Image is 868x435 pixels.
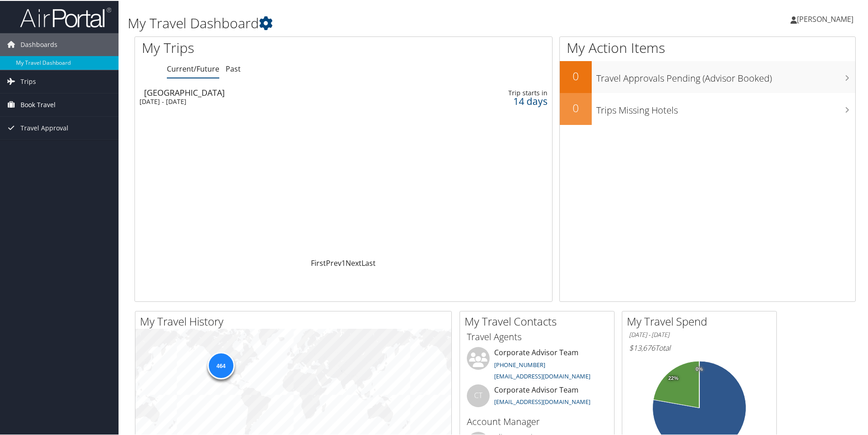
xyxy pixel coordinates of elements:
span: Travel Approval [21,116,68,139]
a: Last [362,257,376,267]
span: Dashboards [21,32,57,55]
h1: My Action Items [560,37,855,57]
h2: My Travel Contacts [465,313,614,328]
h3: Trips Missing Hotels [596,98,855,116]
h6: [DATE] - [DATE] [629,330,770,338]
a: [PERSON_NAME] [790,5,863,32]
span: $13,676 [629,342,655,352]
div: [DATE] - [DATE] [139,97,398,105]
span: [PERSON_NAME] [797,13,853,23]
h3: Travel Agents [467,330,607,342]
span: Book Travel [21,93,56,115]
a: First [311,257,326,267]
a: Next [346,257,362,267]
h3: Account Manager [467,414,607,427]
h2: My Travel History [140,313,451,328]
a: Current/Future [167,63,219,73]
li: Corporate Advisor Team [462,346,612,383]
a: Past [226,63,241,73]
div: Trip starts in [455,88,548,96]
h1: My Travel Dashboard [128,13,618,32]
div: 14 days [455,96,548,104]
a: [EMAIL_ADDRESS][DOMAIN_NAME] [494,397,590,405]
li: Corporate Advisor Team [462,383,612,413]
span: Trips [21,69,36,92]
h2: My Travel Spend [627,313,776,328]
div: CT [467,383,490,406]
a: 0Trips Missing Hotels [560,92,855,124]
h3: Travel Approvals Pending (Advisor Booked) [596,67,855,84]
a: [PHONE_NUMBER] [494,360,545,368]
img: airportal-logo.png [20,6,111,27]
a: [EMAIL_ADDRESS][DOMAIN_NAME] [494,371,590,379]
h1: My Trips [142,37,372,57]
a: 0Travel Approvals Pending (Advisor Booked) [560,60,855,92]
tspan: 0% [696,366,703,371]
a: Prev [326,257,341,267]
a: 1 [341,257,346,267]
h6: Total [629,342,770,352]
div: 464 [207,351,234,378]
div: [GEOGRAPHIC_DATA] [144,88,402,96]
h2: 0 [560,67,592,83]
tspan: 22% [668,375,678,380]
h2: 0 [560,99,592,115]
